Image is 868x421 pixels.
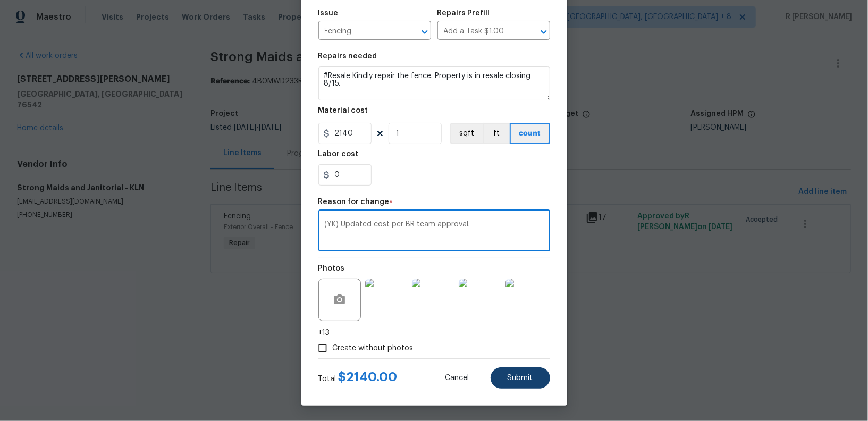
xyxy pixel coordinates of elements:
h5: Labor cost [318,150,359,158]
button: Submit [491,367,550,389]
span: Submit [508,374,533,382]
div: Total [318,372,398,384]
span: +13 [318,327,330,338]
textarea: (YK) Updated cost per BR team approval. [325,221,544,243]
button: Open [417,24,432,39]
button: Open [536,24,551,39]
span: $ 2140.00 [339,371,398,383]
button: sqft [450,123,483,144]
span: Cancel [445,374,469,382]
button: count [510,123,550,144]
h5: Issue [318,10,339,17]
span: Create without photos [333,343,414,354]
h5: Repairs needed [318,53,377,60]
h5: Photos [318,265,345,272]
h5: Repairs Prefill [437,10,490,17]
h5: Reason for change [318,198,390,206]
button: ft [483,123,510,144]
h5: Material cost [318,107,368,114]
button: Cancel [428,367,486,389]
textarea: #Resale Kindly repair the fence. Property is in resale closing 8/15. [318,66,550,100]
